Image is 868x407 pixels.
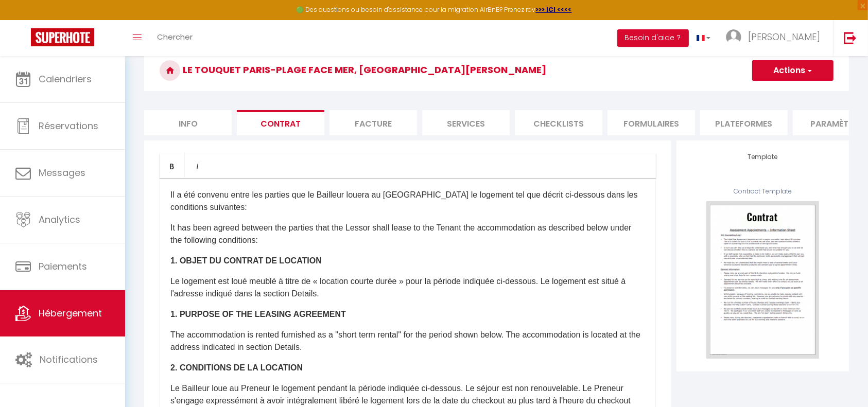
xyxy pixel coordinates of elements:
[39,213,80,226] span: Analytics
[422,110,510,135] li: Services
[39,166,85,179] span: Messages
[706,201,820,358] img: template-contract.png
[700,110,788,135] li: Plateformes
[844,31,857,44] img: logout
[718,20,833,56] a: ... [PERSON_NAME]
[692,187,834,197] div: Contract Template
[170,310,346,318] strong: 1. PURPOSE OF THE LEASING AGREEMENT
[157,31,193,42] span: Chercher
[752,60,834,81] button: Actions
[144,50,849,91] h3: Le Touquet Paris-Plage face mer, [GEOGRAPHIC_DATA][PERSON_NAME]
[726,29,741,45] img: ...
[536,5,572,14] a: >>> ICI <<<<
[237,110,324,135] li: Contrat
[170,189,645,214] p: ​Il a été convenu entre les parties que le Bailleur louera au [GEOGRAPHIC_DATA] le logement tel q...
[170,222,645,246] p: It has been agreed between the parties that the Lessor shall lease to the Tenant the accommodatio...
[329,110,417,135] li: Facture
[692,153,834,161] h4: Template
[185,153,210,178] a: Italic
[31,28,94,46] img: Super Booking
[170,363,303,372] strong: 2. CONDITIONS DE LA LOCATION
[39,307,102,320] span: Hébergement
[170,256,322,265] strong: 1. OBJET DU CONTRAT DE LOCATION
[515,110,602,135] li: Checklists
[39,73,92,85] span: Calendriers
[40,353,98,366] span: Notifications
[39,119,98,132] span: Réservations
[607,110,695,135] li: Formulaires
[149,20,200,56] a: Chercher
[144,110,232,135] li: Info
[617,29,689,47] button: Besoin d'aide ?
[160,153,185,178] a: Bold
[170,329,645,353] p: The accommodation is rented furnished as a "short term rental" for the period shown below. The ac...
[748,30,820,43] span: [PERSON_NAME]
[170,275,645,300] p: Le logement est loué meublé à titre de « location courte durée » pour la période indiquée ci-dess...
[39,260,87,273] span: Paiements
